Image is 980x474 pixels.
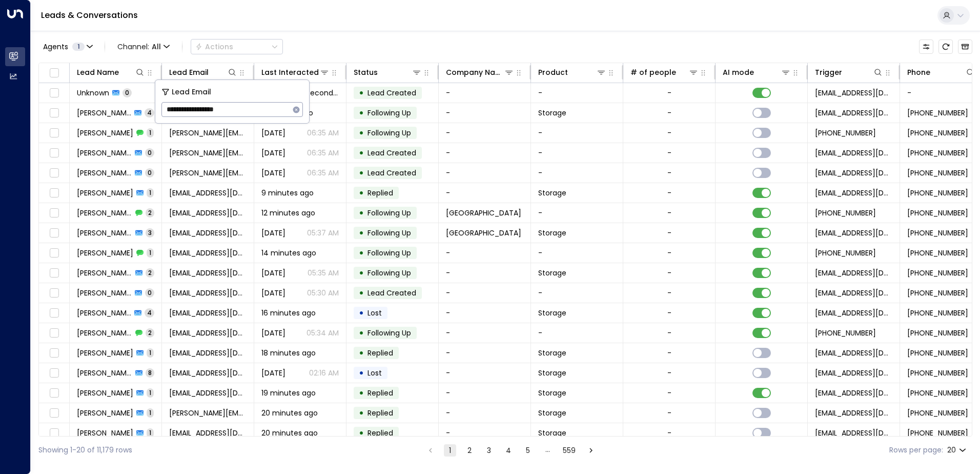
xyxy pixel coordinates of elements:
[907,148,968,158] span: +447305500346
[667,228,671,238] div: -
[146,208,154,217] span: 2
[261,328,285,338] span: Sep 03, 2025
[723,66,791,78] div: AI mode
[48,287,60,300] span: Toggle select row
[667,388,671,398] div: -
[72,43,85,51] span: 1
[907,328,968,338] span: +447440137765
[815,348,892,358] span: leads@space-station.co.uk
[815,328,876,338] span: +447440137765
[815,288,892,298] span: leads@space-station.co.uk
[77,368,132,378] span: Tomasz Bielasik
[531,203,623,223] td: -
[667,348,671,358] div: -
[48,247,60,260] span: Toggle select row
[48,407,60,420] span: Toggle select row
[48,347,60,360] span: Toggle select row
[815,248,876,258] span: +447460709105
[367,368,382,378] span: Lost
[439,263,531,283] td: -
[367,128,411,138] span: Following Up
[907,108,968,118] span: +447305500346
[359,144,364,162] div: •
[122,88,132,97] span: 0
[147,428,154,437] span: 1
[561,444,578,457] button: Go to page 559
[439,343,531,363] td: -
[77,388,133,398] span: Andy Cameron
[48,187,60,200] span: Toggle select row
[77,88,109,98] span: Unknown
[538,368,566,378] span: Storage
[169,128,247,138] span: chloe_deelee@outlook.com
[439,323,531,343] td: -
[38,445,132,456] div: Showing 1-20 of 11,179 rows
[439,143,531,163] td: -
[667,408,671,418] div: -
[77,66,119,78] div: Lead Name
[359,404,364,422] div: •
[446,208,521,218] span: Space Station
[48,387,60,400] span: Toggle select row
[48,267,60,280] span: Toggle select row
[667,88,671,98] div: -
[367,168,416,178] span: Lead Created
[907,268,968,278] span: +447460709105
[907,208,968,218] span: +447431877038
[907,288,968,298] span: +447460709105
[77,248,133,258] span: Matthew Patton
[308,268,339,278] p: 05:35 AM
[48,67,60,80] span: Toggle select all
[48,327,60,340] span: Toggle select row
[522,444,534,457] button: Go to page 5
[359,304,364,322] div: •
[463,444,476,457] button: Go to page 2
[169,66,237,78] div: Lead Email
[146,228,154,237] span: 3
[667,328,671,338] div: -
[367,348,393,358] span: Replied
[41,9,138,21] a: Leads & Conversations
[538,188,566,198] span: Storage
[538,428,566,438] span: Storage
[359,364,364,382] div: •
[439,163,531,183] td: -
[261,188,314,198] span: 9 minutes ago
[359,284,364,302] div: •
[77,128,133,138] span: Chloe Mahon
[169,188,247,198] span: d_cahill_oz@hotmail.com
[169,348,247,358] span: mandalorian99@gmail.com
[815,66,883,78] div: Trigger
[172,86,211,98] span: Lead Email
[444,444,456,457] button: page 1
[309,368,339,378] p: 02:16 AM
[367,428,393,438] span: Replied
[667,168,671,178] div: -
[538,388,566,398] span: Storage
[907,248,968,258] span: +447460709105
[77,268,132,278] span: Matthew Patton
[113,39,174,54] button: Channel:All
[261,308,316,318] span: 16 minutes ago
[261,268,285,278] span: Yesterday
[77,428,133,438] span: Biniyam Ejigu
[907,128,968,138] span: +447305500346
[43,43,68,50] span: Agents
[48,107,60,120] span: Toggle select row
[439,363,531,383] td: -
[907,228,968,238] span: +447431877038
[667,428,671,438] div: -
[439,243,531,263] td: -
[261,66,330,78] div: Last Interacted
[48,127,60,140] span: Toggle select row
[147,348,154,357] span: 1
[446,228,521,238] span: Space Station
[261,228,285,238] span: Sep 05, 2025
[146,368,154,377] span: 8
[261,368,285,378] span: Sep 04, 2025
[146,268,154,277] span: 2
[169,268,247,278] span: mattpatton04@gmail.com
[424,444,598,457] nav: pagination navigation
[48,207,60,220] span: Toggle select row
[307,168,339,178] p: 06:35 AM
